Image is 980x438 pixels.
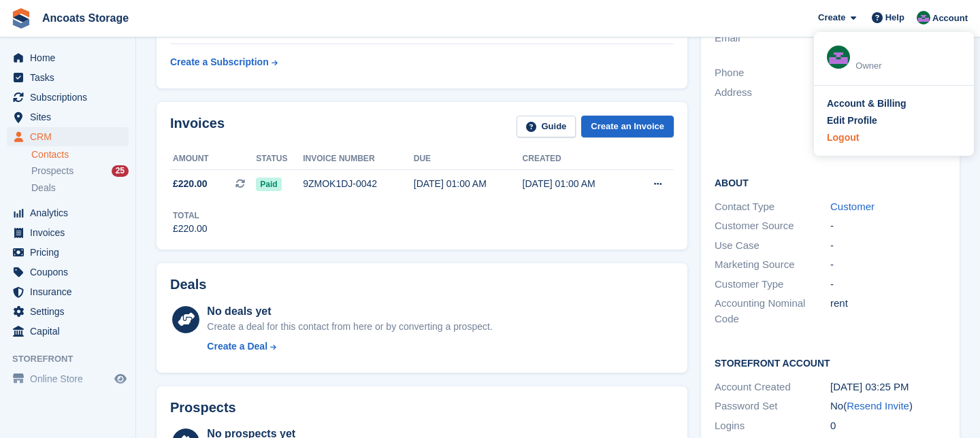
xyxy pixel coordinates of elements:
a: Create a Deal [207,339,492,354]
span: Create [818,11,845,24]
span: Storefront [12,352,135,366]
span: Prospects [31,165,73,178]
a: Prospects 25 [31,164,129,178]
a: menu [7,223,129,242]
th: Created [523,148,632,170]
div: Owner [855,59,961,73]
div: Password Set [715,399,830,414]
div: Address [715,85,830,146]
span: Help [885,11,904,24]
a: menu [7,302,129,321]
span: Capital [30,322,112,341]
h2: About [715,175,946,189]
div: - [830,218,946,234]
a: Preview store [112,371,129,387]
a: Edit Profile [827,114,961,128]
a: menu [7,48,129,67]
a: Guide [517,116,576,138]
span: £220.00 [173,177,208,191]
div: Customer Type [715,277,830,292]
span: Sites [30,107,112,127]
a: menu [7,322,129,341]
span: Pricing [30,243,112,262]
div: [DATE] 03:25 PM [830,380,946,395]
h2: Invoices [170,116,225,138]
div: £220.00 [173,222,208,236]
div: Email [715,31,830,61]
a: menu [7,243,129,262]
div: Create a Subscription [170,55,269,69]
h2: Deals [170,277,206,292]
span: Subscriptions [30,88,112,107]
div: [DATE] 01:00 AM [414,177,523,191]
div: Use Case [715,238,830,254]
h2: Storefront Account [715,356,946,369]
a: menu [7,88,129,107]
a: menu [7,68,129,87]
span: Home [30,48,112,67]
span: Paid [256,178,281,191]
span: Tasks [30,68,112,87]
div: Phone [715,65,830,81]
a: Customer [830,201,875,212]
div: No [830,399,946,414]
div: Create a deal for this contact from here or by converting a prospect. [207,320,492,334]
div: Contact Type [715,199,830,215]
div: No deals yet [207,303,492,320]
a: Deals [31,181,129,195]
div: 9ZMOK1DJ-0042 [303,177,414,191]
div: Total [173,209,208,222]
span: Coupons [30,263,112,282]
span: CRM [30,127,112,146]
div: rent [830,296,946,326]
a: Ancoats Storage [37,7,134,29]
div: Create a Deal [207,339,267,354]
a: menu [7,127,129,146]
div: - [830,277,946,292]
a: Create an Invoice [581,116,674,138]
th: Due [414,148,523,170]
h2: Prospects [170,400,236,416]
a: menu [7,369,129,388]
th: Status [256,148,303,170]
th: Amount [170,148,256,170]
div: - [830,238,946,254]
div: Customer Source [715,218,830,234]
a: Contacts [31,148,129,161]
a: Logout [827,131,961,145]
a: Create a Subscription [170,50,278,75]
span: Deals [31,182,56,195]
a: menu [7,107,129,127]
div: - [830,257,946,273]
span: Invoices [30,223,112,242]
div: Account Created [715,380,830,395]
span: Insurance [30,282,112,301]
a: menu [7,203,129,222]
th: Invoice number [303,148,414,170]
div: 0 [830,418,946,434]
span: Analytics [30,203,112,222]
a: Resend Invite [847,400,909,411]
div: Edit Profile [827,114,877,128]
a: menu [7,263,129,282]
div: 25 [112,165,129,177]
span: Online Store [30,369,112,388]
a: Account & Billing [827,97,961,111]
div: Accounting Nominal Code [715,296,830,326]
span: Settings [30,302,112,321]
div: Logins [715,418,830,434]
span: Account [932,12,968,25]
span: ( ) [843,400,913,411]
div: Logout [827,131,859,145]
a: menu [7,282,129,301]
div: [DATE] 01:00 AM [523,177,632,191]
div: Marketing Source [715,257,830,273]
img: stora-icon-8386f47178a22dfd0bd8f6a31ec36ba5ce8667c1dd55bd0f319d3a0aa187defe.svg [11,8,31,29]
div: Account & Billing [827,97,906,111]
